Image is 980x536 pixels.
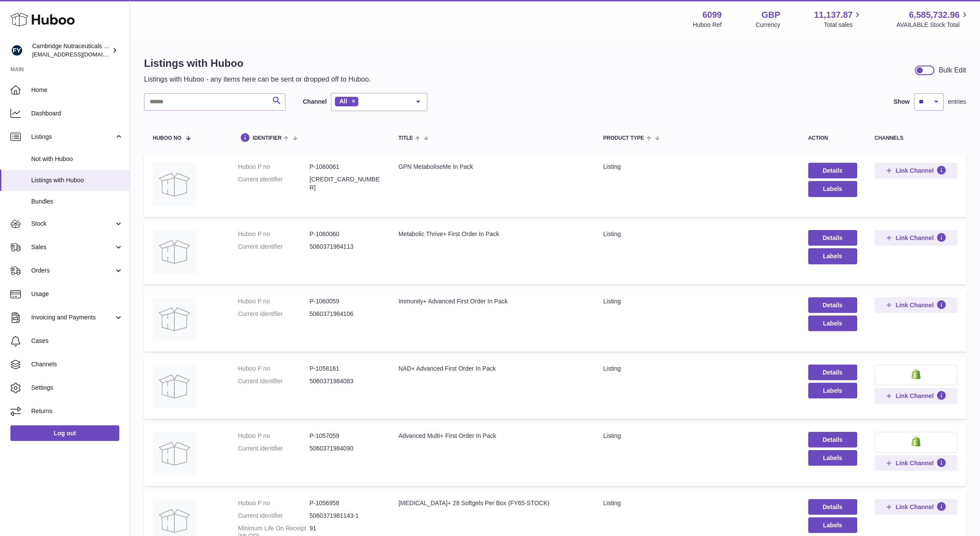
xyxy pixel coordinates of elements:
a: Details [808,432,857,447]
button: Link Channel [875,455,957,471]
button: Link Channel [875,499,957,515]
span: Cases [31,337,123,345]
dd: [CREDIT_CARD_NUMBER] [309,175,381,192]
dd: 5060371984083 [309,377,381,385]
img: huboo@camnutra.com [10,44,23,57]
img: shopify-small.png [911,369,921,379]
div: Currency [756,21,780,29]
dt: Huboo P no [238,163,309,171]
span: All [339,98,347,105]
span: Orders [31,266,114,275]
a: Details [808,230,857,246]
dt: Current identifier [238,444,309,453]
dd: P-1056958 [309,499,381,507]
span: entries [948,98,966,106]
span: Listings [31,133,114,141]
a: Log out [10,425,119,441]
dd: 5060371984090 [309,444,381,453]
a: Details [808,163,857,178]
button: Labels [808,383,857,398]
div: channels [875,135,957,141]
dd: P-1057059 [309,432,381,440]
button: Link Channel [875,163,957,178]
span: 11,137.87 [814,9,852,21]
div: listing [603,432,791,440]
span: 6,585,732.96 [909,9,960,21]
span: Usage [31,290,123,298]
span: Link Channel [895,503,934,511]
dt: Current identifier [238,512,309,520]
dd: P-1058161 [309,365,381,373]
div: listing [603,163,791,171]
span: Link Channel [895,167,934,174]
button: Link Channel [875,388,957,404]
button: Labels [808,181,857,197]
dt: Huboo P no [238,432,309,440]
div: listing [603,499,791,507]
dt: Huboo P no [238,230,309,238]
span: Dashboard [31,109,123,118]
span: Settings [31,384,123,392]
span: AVAILABLE Stock Total [896,21,970,29]
span: Not with Huboo [31,155,123,163]
strong: 6099 [702,9,722,21]
a: 11,137.87 Total sales [814,9,862,29]
a: Details [808,499,857,515]
span: Listings with Huboo [31,176,123,184]
img: NAD+ Advanced First Order In Pack [153,365,196,408]
dd: P-1060061 [309,163,381,171]
strong: GBP [761,9,780,21]
div: Immunity+ Advanced First Order In Pack [398,297,586,306]
span: Bundles [31,197,123,206]
div: NAD+ Advanced First Order In Pack [398,365,586,373]
span: title [398,135,413,141]
div: Advanced Multi+ First Order In Pack [398,432,586,440]
div: listing [603,365,791,373]
div: Bulk Edit [939,66,966,75]
img: Immunity+ Advanced First Order In Pack [153,297,196,341]
img: Metabolic Thrive+ First Order In Pack [153,230,196,273]
img: shopify-small.png [911,436,921,447]
img: GPN MetaboliseMe In Pack [153,163,196,206]
div: [MEDICAL_DATA]+ 28 Softgels Per Box (FY65-STOCK) [398,499,586,507]
dt: Huboo P no [238,297,309,306]
h1: Listings with Huboo [144,56,371,70]
span: Product Type [603,135,644,141]
img: Advanced Multi+ First Order In Pack [153,432,196,475]
span: [EMAIL_ADDRESS][DOMAIN_NAME] [32,51,128,58]
dd: 5060371984106 [309,310,381,318]
div: listing [603,297,791,306]
div: Huboo Ref [693,21,722,29]
button: Labels [808,450,857,466]
span: Link Channel [895,234,934,242]
a: 6,585,732.96 AVAILABLE Stock Total [896,9,970,29]
div: Metabolic Thrive+ First Order In Pack [398,230,586,238]
span: Link Channel [895,459,934,467]
dd: 5060371981143-1 [309,512,381,520]
span: Stock [31,220,114,228]
dd: P-1060059 [309,297,381,306]
span: Returns [31,407,123,415]
dd: 5060371984113 [309,243,381,251]
div: action [808,135,857,141]
a: Details [808,297,857,313]
button: Labels [808,248,857,264]
a: Details [808,365,857,380]
button: Labels [808,316,857,331]
dt: Current identifier [238,377,309,385]
dt: Current identifier [238,310,309,318]
div: listing [603,230,791,238]
span: Link Channel [895,392,934,400]
span: Sales [31,243,114,251]
span: Invoicing and Payments [31,313,114,322]
span: Channels [31,360,123,368]
dt: Huboo P no [238,365,309,373]
dd: P-1060060 [309,230,381,238]
span: Home [31,86,123,94]
p: Listings with Huboo - any items here can be sent or dropped off to Huboo. [144,75,371,84]
button: Labels [808,517,857,533]
span: Huboo no [153,135,181,141]
dt: Huboo P no [238,499,309,507]
span: identifier [252,135,282,141]
label: Show [894,98,910,106]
